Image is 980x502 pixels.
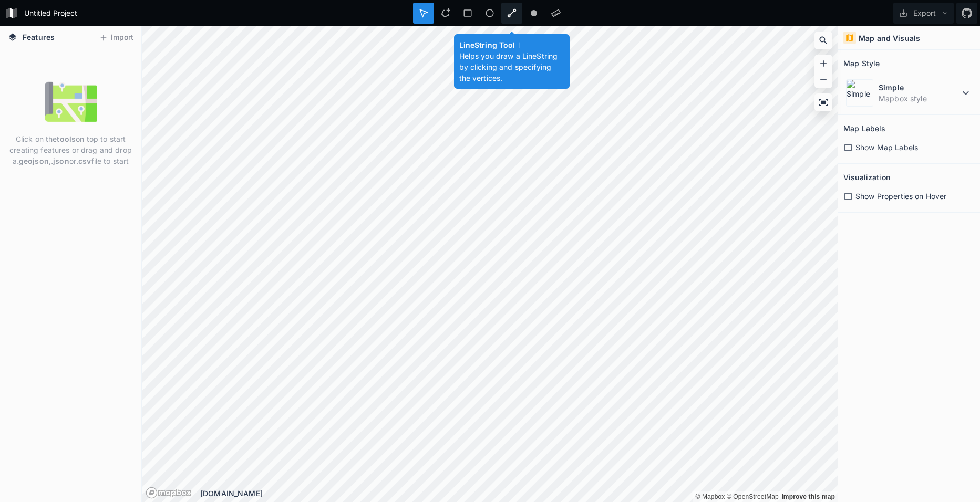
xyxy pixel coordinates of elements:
[859,33,920,44] h4: Map and Visuals
[879,82,960,93] dt: Simple
[695,493,725,500] a: Mapbox
[727,493,779,500] a: OpenStreetMap
[843,169,890,185] h2: Visualization
[459,39,564,50] h4: LineString Tool
[51,156,69,165] strong: .json
[846,79,873,107] img: Simple
[76,156,91,165] strong: .csv
[200,488,838,499] div: [DOMAIN_NAME]
[146,487,192,499] a: Mapbox logo
[855,142,918,153] span: Show Map Labels
[843,120,885,137] h2: Map Labels
[23,32,55,43] span: Features
[94,29,139,46] button: Import
[8,133,133,166] p: Click on the on top to start creating features or drag and drop a , or file to start
[57,134,76,143] strong: tools
[17,156,49,165] strong: .geojson
[518,40,520,49] span: l
[843,55,880,71] h2: Map Style
[879,93,960,104] dd: Mapbox style
[45,76,97,128] img: empty
[459,50,564,83] p: Helps you draw a LineString by clicking and specifying the vertices.
[893,3,954,24] button: Export
[781,493,835,500] a: Map feedback
[855,191,946,202] span: Show Properties on Hover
